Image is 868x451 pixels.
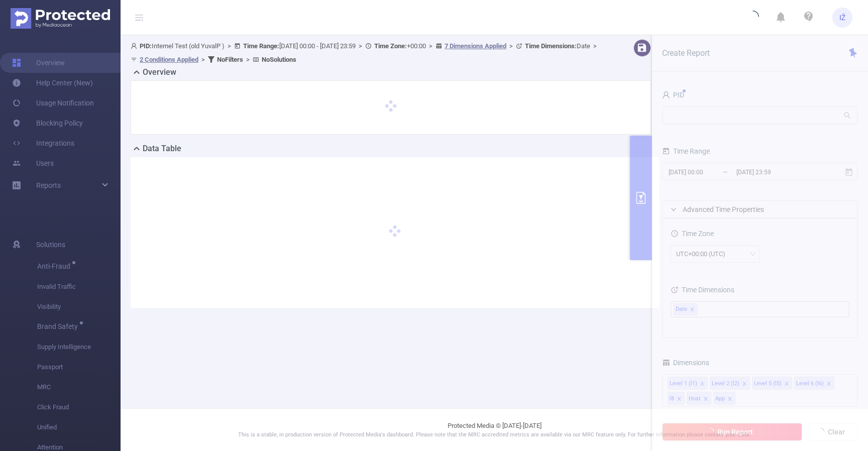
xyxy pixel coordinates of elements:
i: icon: loading [747,11,759,25]
img: Protected Media [11,8,110,29]
span: Click Fraud [37,397,121,417]
a: Help Center (New) [12,73,93,93]
i: icon: user [131,43,140,49]
a: Users [12,153,54,173]
b: No Solutions [262,56,296,63]
u: 2 Conditions Applied [140,56,198,63]
b: Time Zone: [374,42,407,50]
span: > [426,42,436,50]
a: Usage Notification [12,93,94,113]
span: > [506,42,516,50]
a: Integrations [12,133,74,153]
p: This is a stable, in production version of Protected Media's dashboard. Please note that the MRC ... [146,431,843,439]
span: MRC [37,377,121,397]
a: Overview [12,53,65,73]
span: IŽ [839,8,846,28]
b: Time Range: [243,42,279,50]
a: Blocking Policy [12,113,83,133]
span: Date [525,42,590,50]
span: > [198,56,208,63]
span: Invalid Traffic [37,277,121,297]
b: PID: [140,42,152,50]
span: Passport [37,357,121,377]
h2: Data Table [143,143,181,155]
span: Solutions [36,235,65,255]
footer: Protected Media © [DATE]-[DATE] [121,408,868,451]
span: > [356,42,365,50]
span: Reports [36,181,61,189]
span: > [590,42,600,50]
span: Brand Safety [37,323,81,330]
span: Internel Test (old YuvalP ) [DATE] 00:00 - [DATE] 23:59 +00:00 [131,42,600,63]
span: Visibility [37,297,121,317]
a: Reports [36,175,61,195]
u: 7 Dimensions Applied [445,42,506,50]
span: Supply Intelligence [37,337,121,357]
b: Time Dimensions : [525,42,577,50]
b: No Filters [217,56,243,63]
h2: Overview [143,66,176,78]
span: Unified [37,417,121,437]
span: Anti-Fraud [37,263,74,270]
span: > [243,56,253,63]
span: > [225,42,234,50]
